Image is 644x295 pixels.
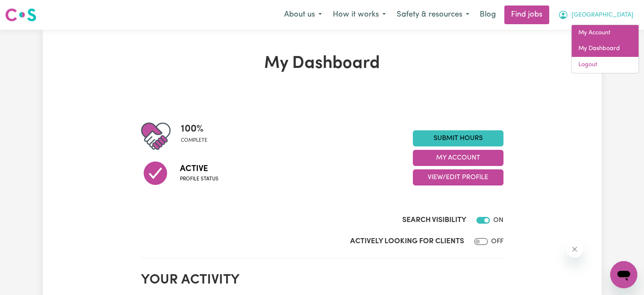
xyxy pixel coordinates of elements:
h1: My Dashboard [141,53,503,74]
a: Logout [572,57,638,73]
span: Profile status [180,175,218,183]
button: Safety & resources [391,6,475,24]
span: 100 % [181,121,207,137]
span: ON [493,217,503,224]
a: Find jobs [504,6,549,24]
label: Actively Looking for Clients [350,236,464,247]
span: [GEOGRAPHIC_DATA] [572,11,633,20]
a: Careseekers logo [5,5,36,25]
span: Active [180,163,218,175]
iframe: Close message [566,241,583,258]
div: Profile completeness: 100% [181,121,214,151]
a: My Dashboard [572,41,638,57]
a: My Account [572,25,638,41]
a: Blog [475,6,501,24]
button: View/Edit Profile [413,169,503,185]
img: Careseekers logo [5,7,36,22]
iframe: Button to launch messaging window [610,261,637,288]
span: Need any help? [5,6,51,13]
button: How it works [327,6,391,24]
label: Search Visibility [402,215,466,226]
button: About us [279,6,327,24]
button: My Account [413,150,503,166]
a: Submit Hours [413,130,503,146]
span: OFF [491,238,503,245]
span: complete [181,137,207,144]
div: My Account [571,25,639,73]
h2: Your activity [141,272,503,288]
button: My Account [553,6,639,24]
